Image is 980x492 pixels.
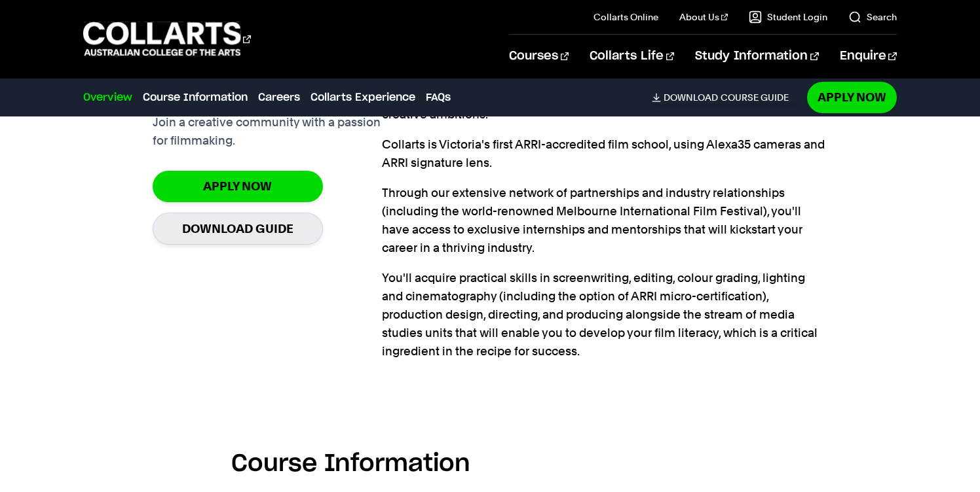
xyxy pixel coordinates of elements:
a: Collarts Life [590,35,674,78]
a: Collarts Experience [311,90,415,105]
a: Enquire [840,35,897,78]
a: Overview [83,90,132,105]
a: FAQs [426,90,451,105]
a: DownloadCourse Guide [652,92,799,103]
a: Search [848,10,897,24]
p: Collarts is Victoria's first ARRI-accredited film school, using Alexa35 cameras and ARRI signatur... [382,135,828,172]
span: Download [664,92,718,103]
a: Download Guide [153,213,323,245]
p: Through our extensive network of partnerships and industry relationships (including the world-ren... [382,184,828,257]
a: Study Information [695,35,818,78]
p: You'll acquire practical skills in screenwriting, editing, colour grading, lighting and cinematog... [382,269,828,360]
p: Join a creative community with a passion for filmmaking. [153,113,382,150]
div: Go to homepage [83,20,251,58]
a: Careers [258,90,300,105]
a: Apply Now [153,171,323,202]
a: Courses [509,35,569,78]
a: Apply Now [807,82,897,113]
a: Collarts Online [594,10,658,24]
a: Student Login [749,10,827,24]
a: About Us [679,10,728,24]
a: Course Information [143,90,248,105]
h2: Course Information [231,449,749,478]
